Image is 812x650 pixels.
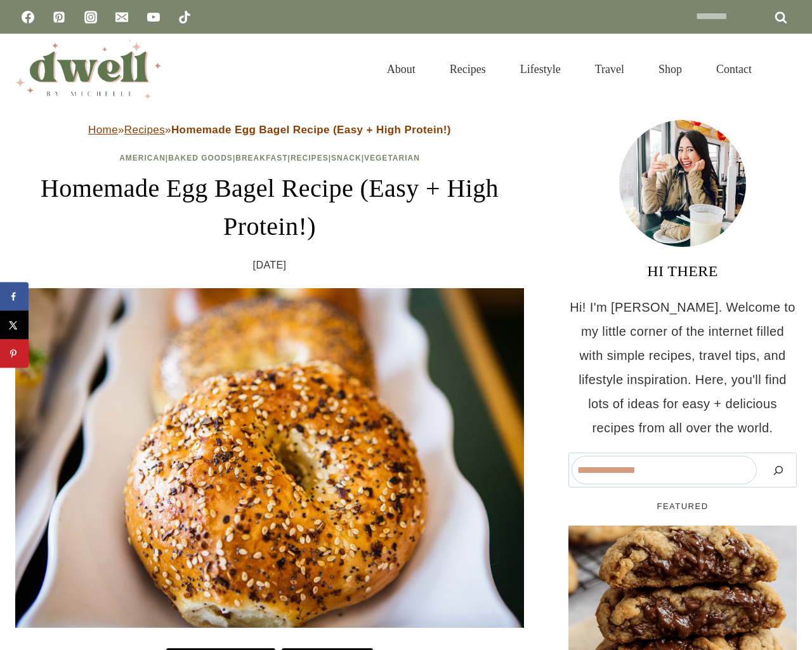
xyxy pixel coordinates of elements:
a: Pinterest [46,4,72,30]
button: Search [763,456,794,484]
h5: FEATURED [568,500,797,513]
h1: Homemade Egg Bagel Recipe (Easy + High Protein!) [15,169,524,246]
a: YouTube [141,4,166,30]
a: Recipes [124,124,165,136]
a: Instagram [78,4,103,30]
a: American [119,154,166,162]
span: » » [88,124,451,136]
img: Homemade Egg Bagels with Everything Seasoning and Poppy Seeds on a white plate [15,288,524,628]
button: View Search Form [775,58,797,80]
a: Lifestyle [503,47,578,91]
nav: Primary Navigation [370,47,769,91]
a: Recipes [291,154,329,162]
a: TikTok [172,4,197,30]
img: DWELL by michelle [15,40,161,98]
a: Travel [578,47,641,91]
strong: Homemade Egg Bagel Recipe (Easy + High Protein!) [171,124,451,136]
a: Snack [331,154,362,162]
a: Home [88,124,118,136]
a: Email [109,4,134,30]
a: Shop [641,47,699,91]
a: Breakfast [235,154,287,162]
p: Hi! I'm [PERSON_NAME]. Welcome to my little corner of the internet filled with simple recipes, tr... [568,295,797,440]
a: Baked Goods [168,154,233,162]
a: Contact [699,47,769,91]
a: Facebook [15,4,41,30]
a: About [370,47,433,91]
h3: HI THERE [568,260,797,282]
time: [DATE] [253,256,287,275]
a: Recipes [433,47,503,91]
span: | | | | | [119,154,420,162]
a: Vegetarian [364,154,420,162]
